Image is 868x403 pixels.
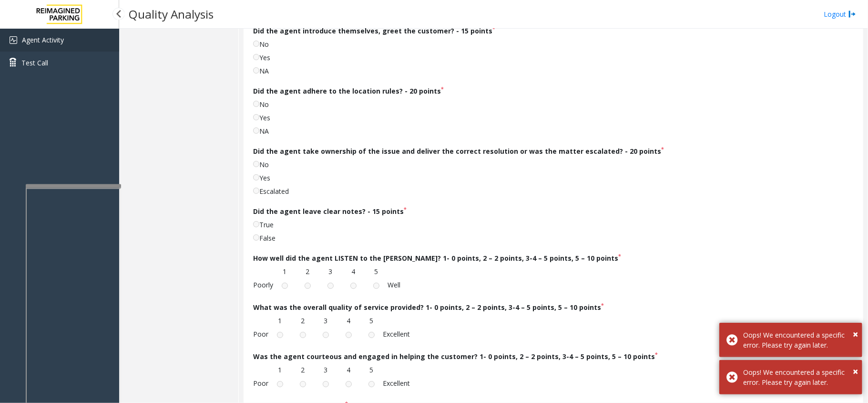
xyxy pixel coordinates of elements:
label: 4 [342,266,365,276]
input: 2 [300,381,306,387]
input: 4 [346,332,352,338]
label: How well did the agent LISTEN to the [PERSON_NAME]? 1- 0 points, 2 – 2 points, 3-4 – 5 points, 5 ... [253,253,621,263]
input: No [253,101,259,107]
label: Did the agent take ownership of the issue and deliver the correct resolution or was the matter es... [253,146,664,156]
label: 5 [360,365,383,375]
div: Oops! We encountered a specific error. Please try again later. [743,330,855,350]
input: NA [253,127,259,134]
input: True [253,221,259,227]
input: 5 [368,332,375,338]
label: NA [253,66,269,76]
input: 2 [305,283,311,289]
label: No [253,159,269,170]
span: Excellent [383,379,410,388]
input: 1 [277,332,283,338]
label: Yes [253,53,270,63]
label: Did the agent introduce themselves, greet the customer? - 15 points [253,26,495,36]
label: Did the agent leave clear notes? - 15 points [253,206,407,216]
label: 1 [268,316,291,326]
span: Well [388,280,400,289]
label: Was the agent courteous and engaged in helping the customer? 1- 0 points, 2 – 2 points, 3-4 – 5 p... [253,351,658,361]
input: 5 [373,283,379,289]
label: True [253,220,274,230]
input: 4 [346,381,352,387]
span: Poor [253,379,268,388]
input: 1 [282,283,288,289]
span: Test Call [21,58,48,68]
input: No [253,41,259,47]
span: Excellent [383,329,410,339]
input: 3 [327,283,334,289]
button: Close [853,327,858,341]
h3: Quality Analysis [124,2,218,26]
label: False [253,233,276,243]
label: Yes [253,173,270,183]
label: 3 [314,365,337,375]
input: Yes [253,174,259,180]
a: Logout [824,9,856,19]
label: 3 [314,316,337,326]
label: 3 [319,266,342,276]
span: × [853,365,858,378]
input: 3 [323,381,329,387]
label: No [253,99,269,109]
input: Yes [253,54,259,60]
span: Agent Activity [22,35,64,44]
label: No [253,39,269,49]
input: NA [253,67,259,74]
div: Oops! We encountered a specific error. Please try again later. [743,367,855,387]
input: 5 [368,381,375,387]
input: 4 [350,283,357,289]
button: Close [853,364,858,379]
label: Escalated [253,186,289,196]
input: Escalated [253,188,259,194]
img: 'icon' [10,36,17,44]
label: 5 [365,266,388,276]
span: × [853,328,858,340]
label: 2 [296,266,319,276]
label: NA [253,126,269,136]
input: False [253,234,259,241]
img: logout [848,9,856,19]
input: Yes [253,114,259,120]
label: 5 [360,316,383,326]
input: 1 [277,381,283,387]
input: 2 [300,332,306,338]
span: Poor [253,329,268,339]
label: 1 [273,266,296,276]
input: No [253,161,259,167]
input: 3 [323,332,329,338]
span: Poorly [253,280,273,289]
label: 4 [337,316,360,326]
label: 4 [337,365,360,375]
label: Did the agent adhere to the location rules? - 20 points [253,86,444,96]
label: Yes [253,113,270,123]
label: What was the overall quality of service provided? 1- 0 points, 2 – 2 points, 3-4 – 5 points, 5 – ... [253,302,604,312]
label: 2 [291,316,314,326]
label: 2 [291,365,314,375]
label: 1 [268,365,291,375]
